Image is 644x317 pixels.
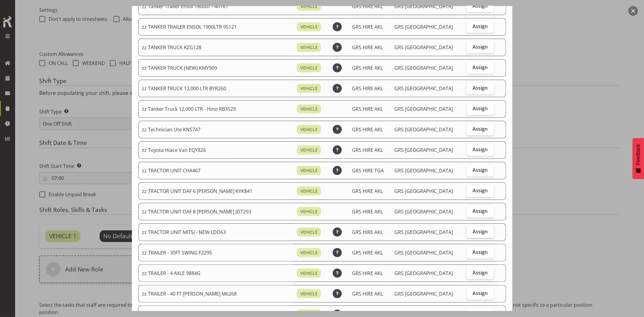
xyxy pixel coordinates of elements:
[138,59,293,77] td: zz TANKER TRUCK (NEW) KMY909
[352,249,383,256] span: GRS HIRE AKL
[300,270,318,277] span: VEHICLE
[473,64,488,70] span: Assign
[300,65,318,71] span: VEHICLE
[138,223,293,241] td: zz TRACTOR UNIT MITSI - NEW LDD63
[300,167,318,174] span: VEHICLE
[300,126,318,133] span: VEHICLE
[395,106,453,112] span: GRS [GEOGRAPHIC_DATA]
[473,44,488,50] span: Assign
[352,270,383,277] span: GRS HIRE AKL
[300,249,318,256] span: VEHICLE
[395,65,453,71] span: GRS [GEOGRAPHIC_DATA]
[395,208,453,215] span: GRS [GEOGRAPHIC_DATA]
[473,187,488,194] span: Assign
[473,311,488,317] span: Assign
[352,85,383,92] span: GRS HIRE AKL
[352,24,383,30] span: GRS HIRE AKL
[395,270,453,277] span: GRS [GEOGRAPHIC_DATA]
[138,162,293,179] td: zz TRACTOR UNIT CHA467
[300,147,318,153] span: VEHICLE
[138,121,293,138] td: zz Technician Ute KNS747
[473,167,488,173] span: Assign
[138,141,293,159] td: zz Toyota Hiace Van EQY826
[300,208,318,215] span: VEHICLE
[352,106,383,112] span: GRS HIRE AKL
[352,126,383,133] span: GRS HIRE AKL
[352,229,383,235] span: GRS HIRE AKL
[300,85,318,92] span: VEHICLE
[300,3,318,10] span: VEHICLE
[473,105,488,111] span: Assign
[395,147,453,153] span: GRS [GEOGRAPHIC_DATA]
[352,208,383,215] span: GRS HIRE AKL
[352,44,383,51] span: GRS HIRE AKL
[395,3,453,10] span: GRS [GEOGRAPHIC_DATA]
[138,203,293,220] td: zz TRACTOR UNIT DAF 8 [PERSON_NAME] JDT293
[138,264,293,282] td: zz TRAILER - 4 AXLE 9884G
[138,100,293,118] td: zz Tanker Truck 12,000 LTR - Hino RB3529
[473,23,488,29] span: Assign
[395,167,453,174] span: GRS [GEOGRAPHIC_DATA]
[473,126,488,132] span: Assign
[138,244,293,261] td: zz TRAILER - 30FT SWING F229S
[138,39,293,56] td: zz TANKER TRUCK KZG128
[352,147,383,153] span: GRS HIRE AKL
[138,285,293,303] td: zz TRAILER - 40 FT [PERSON_NAME] M6268
[300,229,318,235] span: VEHICLE
[138,182,293,200] td: zz TRACTOR UNIT DAF 6 [PERSON_NAME] KYK841
[395,249,453,256] span: GRS [GEOGRAPHIC_DATA]
[300,24,318,30] span: VEHICLE
[395,44,453,51] span: GRS [GEOGRAPHIC_DATA]
[395,188,453,194] span: GRS [GEOGRAPHIC_DATA]
[633,138,644,179] button: Feedback - Show survey
[300,44,318,51] span: VEHICLE
[473,146,488,152] span: Assign
[300,188,318,194] span: VEHICLE
[300,290,318,297] span: VEHICLE
[395,229,453,235] span: GRS [GEOGRAPHIC_DATA]
[352,65,383,71] span: GRS HIRE AKL
[395,290,453,297] span: GRS [GEOGRAPHIC_DATA]
[395,24,453,30] span: GRS [GEOGRAPHIC_DATA]
[473,229,488,235] span: Assign
[473,85,488,91] span: Assign
[473,290,488,296] span: Assign
[352,188,383,194] span: GRS HIRE AKL
[473,249,488,255] span: Assign
[352,3,383,10] span: GRS HIRE AKL
[352,290,383,297] span: GRS HIRE AKL
[473,270,488,276] span: Assign
[473,208,488,214] span: Assign
[395,85,453,92] span: GRS [GEOGRAPHIC_DATA]
[300,106,318,112] span: VEHICLE
[395,126,453,133] span: GRS [GEOGRAPHIC_DATA]
[138,18,293,36] td: zz TANKER TRAILER ENSOL 1900LTR 9S121
[352,167,384,174] span: GRS HIRE TGA
[473,3,488,9] span: Assign
[138,80,293,97] td: zz TANKER TRUCK 12,000 LTR BYR260
[636,144,641,165] span: Feedback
